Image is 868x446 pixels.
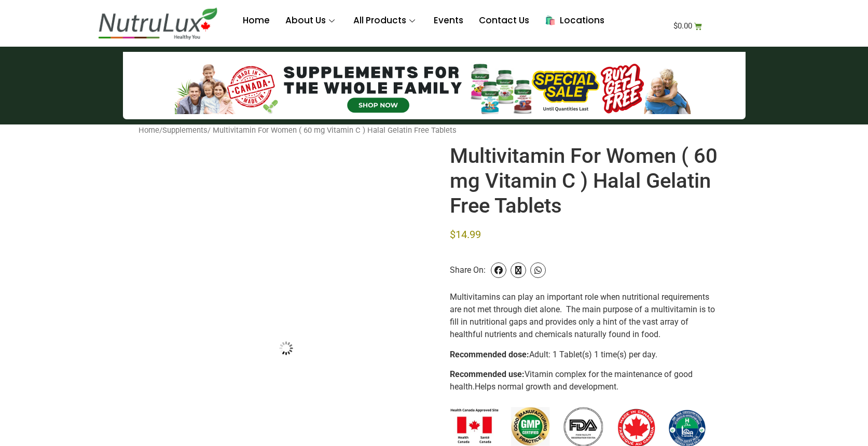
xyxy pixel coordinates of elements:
[450,249,486,291] span: Share On:
[450,350,529,359] b: Recommended dose:
[450,144,720,218] h1: Multivitamin For Women ( 60 mg Vitamin C ) Halal Gelatin Free Tablets
[673,21,692,31] bdi: 0.00
[139,124,730,136] nav: Breadcrumb
[450,228,456,241] span: $
[673,21,678,31] span: $
[450,369,693,392] span: Vitamin complex for the maintenance of good health.
[139,126,159,135] a: Home
[162,126,208,135] a: Supplements
[450,369,525,379] b: Recommended use:
[661,16,715,36] a: $0.00
[450,292,715,339] span: Multivitamins can play an important role when nutritional requirements are not met through diet a...
[529,350,657,359] span: Adult: 1 Tablet(s) 1 time(s) per day.
[450,228,481,241] bdi: 14.99
[475,382,618,392] span: Helps normal growth and development.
